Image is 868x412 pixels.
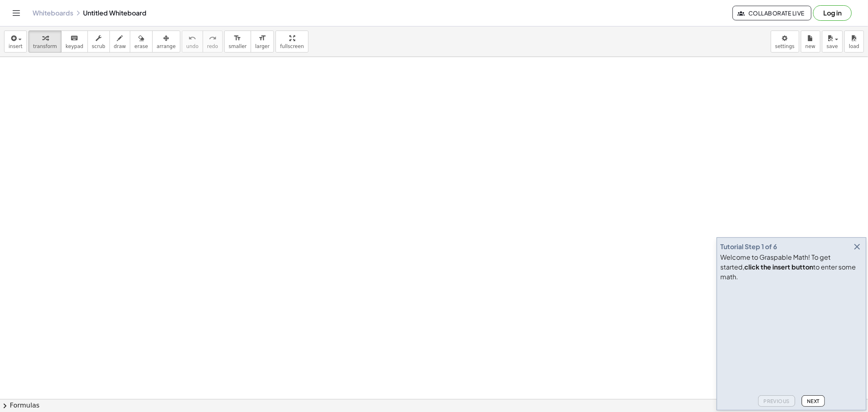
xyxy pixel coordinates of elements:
button: Log in [813,5,852,21]
button: redoredo [203,31,223,53]
button: Collaborate Live [732,6,811,20]
button: draw [109,31,131,53]
span: erase [134,44,148,49]
a: Whiteboards [33,9,73,17]
i: keyboard [70,33,78,43]
span: scrub [92,44,105,49]
button: fullscreen [275,31,308,53]
button: Toggle navigation [10,7,23,20]
span: draw [114,44,126,49]
button: scrub [87,31,110,53]
button: erase [130,31,152,53]
button: Next [802,395,825,407]
i: format_size [258,33,266,43]
button: insert [4,31,27,53]
span: keypad [66,44,83,49]
i: format_size [234,33,241,43]
div: Tutorial Step 1 of 6 [720,242,777,252]
span: Collaborate Live [739,9,805,17]
span: Next [807,398,820,404]
span: save [826,44,838,49]
span: load [849,44,859,49]
button: arrange [152,31,180,53]
div: Welcome to Graspable Math! To get started, to enter some math. [720,252,863,282]
span: arrange [157,44,176,49]
button: format_sizelarger [251,31,274,53]
button: load [844,31,864,53]
span: transform [33,44,57,49]
span: fullscreen [280,44,304,49]
span: smaller [229,44,247,49]
button: undoundo [182,31,203,53]
span: new [805,44,816,49]
span: settings [775,44,795,49]
i: redo [209,33,216,43]
span: undo [186,44,199,49]
span: redo [207,44,218,49]
button: new [801,31,820,53]
b: click the insert button [744,263,813,271]
button: settings [771,31,799,53]
i: undo [188,33,196,43]
button: transform [28,31,61,53]
span: insert [9,44,22,49]
button: save [822,31,843,53]
button: format_sizesmaller [224,31,251,53]
span: larger [255,44,269,49]
button: keyboardkeypad [61,31,88,53]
